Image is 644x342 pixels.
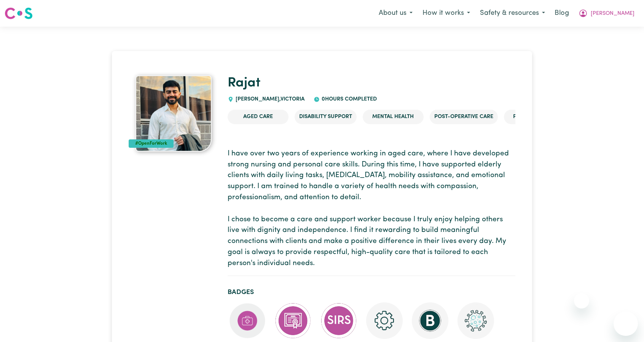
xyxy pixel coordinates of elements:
[234,96,304,102] span: [PERSON_NAME] , Victoria
[591,10,634,18] span: [PERSON_NAME]
[229,302,266,339] img: Care and support worker has completed First Aid Certification
[275,302,311,339] img: CS Academy: Aged Care Quality Standards & Code of Conduct course completed
[363,110,424,124] li: Mental Health
[129,139,174,148] div: #OpenForWork
[430,110,498,124] li: Post-operative care
[228,77,260,90] a: Rajat
[550,5,574,22] a: Blog
[135,75,212,152] img: Rajat
[320,96,377,102] span: 0 hours completed
[295,110,357,124] li: Disability Support
[366,302,403,339] img: CS Academy: Careseekers Onboarding course completed
[457,302,494,339] img: CS Academy: COVID-19 Infection Control Training course completed
[320,302,357,339] img: CS Academy: Serious Incident Reporting Scheme course completed
[129,75,218,152] a: Rajat's profile picture'#OpenForWork
[574,293,589,308] iframe: Close message
[614,312,638,336] iframe: Button to launch messaging window
[374,5,418,21] button: About us
[412,302,448,339] img: CS Academy: Boundaries in care and support work course completed
[5,6,33,20] img: Careseekers logo
[5,5,33,22] a: Careseekers logo
[228,149,515,269] p: I have over two years of experience working in aged care, where I have developed strong nursing a...
[228,288,515,296] h2: Badges
[418,5,475,21] button: How it works
[228,110,289,124] li: Aged Care
[475,5,550,21] button: Safety & resources
[504,110,565,124] li: Palliative care
[574,5,639,21] button: My Account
